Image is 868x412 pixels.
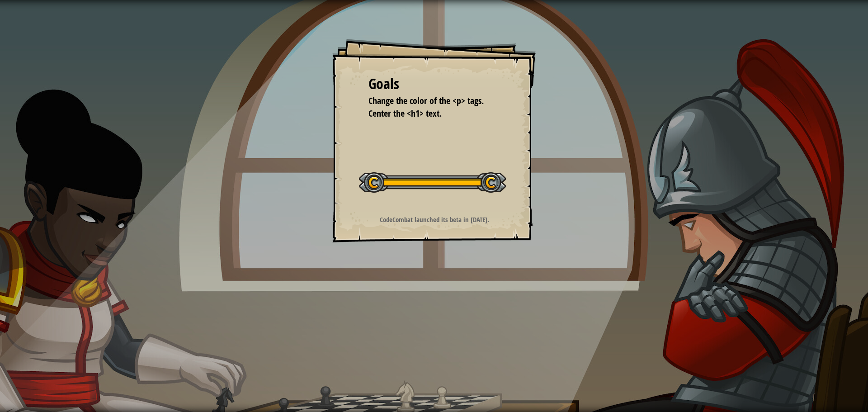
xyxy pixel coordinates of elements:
span: Center the <h1> text. [368,107,442,119]
li: Change the color of the <p> tags. [357,95,497,108]
li: Center the <h1> text. [357,107,497,120]
span: Change the color of the <p> tags. [368,95,484,107]
div: Goals [368,74,500,95]
strong: CodeCombat launched its beta in [DATE]. [380,215,489,224]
